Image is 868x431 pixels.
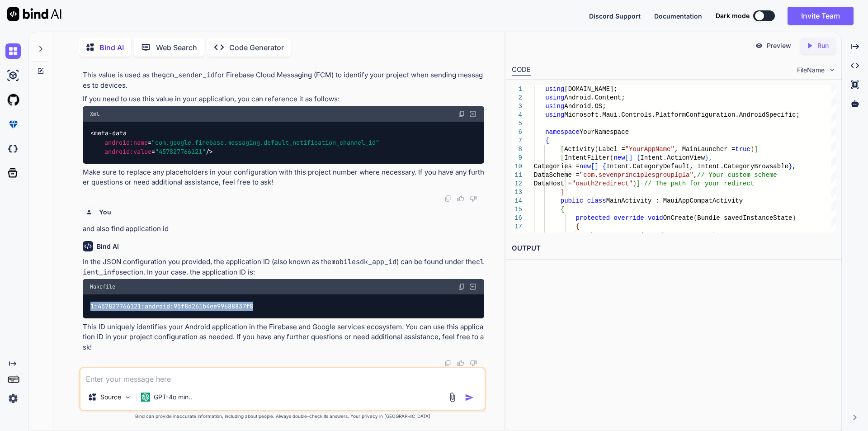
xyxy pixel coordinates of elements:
[470,360,477,367] img: dislike
[545,128,580,136] span: namespace
[545,137,549,144] span: {
[648,214,663,222] span: void
[141,393,150,402] img: GPT-4o mini
[512,223,522,231] div: 17
[5,92,21,108] img: githubLight
[654,12,702,20] span: Documentation
[444,360,452,367] img: copy
[90,129,379,156] span: < = = />
[512,102,522,111] div: 3
[83,70,484,90] p: This value is used as the for Firebase Cloud Messaging (FCM) to identify your project when sendin...
[512,65,531,76] div: CODE
[579,171,693,179] span: "com.sevenprinciplesgrouplgla"
[79,413,486,420] p: Bind can provide inaccurate information, including about people. Always double-check its answers....
[750,146,754,153] span: )
[579,163,590,170] span: new
[90,283,115,290] span: Makefile
[534,180,572,187] span: DataHost =
[229,42,284,53] p: Code Generator
[644,232,712,239] span: savedInstanceState
[754,146,758,153] span: ]
[767,41,791,50] p: Preview
[564,103,606,110] span: Android.OS;
[564,94,625,101] span: Android.Content;
[693,214,697,222] span: (
[637,154,640,161] span: {
[512,205,522,214] div: 15
[155,148,206,156] span: "457827766121"
[817,41,829,50] p: Run
[83,257,484,277] p: In the JSON configuration you provided, the application ID (also known as the ) can be found unde...
[564,111,750,118] span: Microsoft.Maui.Controls.PlatformConfiguration.And
[591,163,594,170] span: [
[606,197,742,204] span: MainActivity : MauiAppCompatActivity
[99,42,124,53] p: Bind AI
[572,180,632,187] span: "oauth2redirect"
[579,128,628,136] span: YourNamespace
[104,138,148,147] span: android:name
[83,257,484,277] code: client_info
[602,163,606,170] span: {
[594,163,598,170] span: ]
[156,42,197,53] p: Web Search
[506,238,841,259] h2: OUTPUT
[564,146,594,153] span: Activity
[560,197,583,204] span: public
[708,154,712,161] span: ,
[90,302,253,310] span: 1:457827766121:android:95f8d261b4ee99688837f8
[576,223,579,230] span: {
[606,163,788,170] span: Intent.CategoryDefault, Intent.CategoryBrowsable
[469,110,477,118] img: Open in Browser
[512,188,522,197] div: 13
[83,57,126,66] code: 457827766121
[162,71,215,80] code: gcm_sender_id
[470,195,477,202] img: dislike
[512,94,522,102] div: 2
[610,154,613,161] span: (
[512,85,522,94] div: 1
[545,94,564,101] span: using
[512,162,522,171] div: 10
[457,195,464,202] img: like
[469,283,477,291] img: Open in Browser
[606,232,640,239] span: .OnCreate
[94,129,127,137] span: meta-data
[755,42,763,50] img: preview
[644,180,754,187] span: // The path for your redirect
[613,214,644,222] span: override
[5,117,21,132] img: premium
[632,180,636,187] span: )
[5,43,21,59] img: chat
[792,214,796,222] span: )
[716,11,750,20] span: Dark mode
[545,85,564,93] span: using
[512,128,522,137] div: 6
[512,231,522,240] div: 18
[458,110,465,118] img: copy
[828,66,836,74] img: chevron down
[512,137,522,145] div: 7
[697,214,792,222] span: Bundle savedInstanceState
[636,180,640,187] span: ]
[331,257,396,266] code: mobilesdk_app_id
[788,7,854,25] button: Invite Team
[7,7,61,21] img: Bind AI
[545,111,564,118] span: using
[124,393,132,401] img: Pick Models
[750,111,800,118] span: roidSpecific;
[5,68,21,83] img: ai-studio
[545,103,564,110] span: using
[560,206,564,213] span: {
[512,214,522,223] div: 16
[589,12,641,20] span: Discord Support
[697,171,777,179] span: // Your custom scheme
[716,232,720,239] span: ;
[99,208,111,217] h6: You
[654,11,702,21] button: Documentation
[598,146,625,153] span: Label =
[693,171,697,179] span: ,
[797,66,825,75] span: FileName
[154,393,192,402] p: GPT-4o min..
[792,163,796,170] span: ,
[594,146,598,153] span: (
